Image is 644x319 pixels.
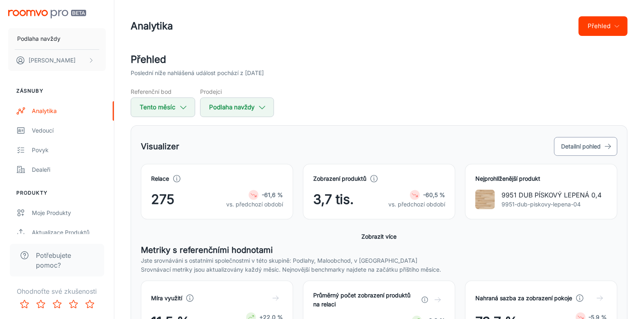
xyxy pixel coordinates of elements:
button: Ohodnoťte 1 hvězdičku [16,296,33,312]
h4: Relace [151,174,169,183]
button: Podlaha navždy [8,28,106,49]
strong: -61,6 % [262,191,283,198]
font: Tento měsíc [140,102,176,113]
p: Ohodnoťte své zkušenosti [7,286,107,296]
span: Potřebujete pomoc? [36,250,94,270]
div: Dealeři [32,165,106,174]
font: Detailní pohled [561,142,601,151]
h4: Průměrný počet zobrazení produktů na relaci [313,291,418,309]
h4: Nahraná sazba za zobrazení pokoje [475,294,572,303]
p: Podlaha navždy [17,34,60,43]
h5: Referenční bod [131,87,195,96]
h5: Prodejci [200,87,274,96]
p: Jste srovnáváni s ostatními společnostmi v této skupině: Podlahy, Maloobchod, v [GEOGRAPHIC_DATA] [141,256,617,265]
p: vs. předchozí období [226,200,283,209]
div: Aktualizace produktů [32,228,106,237]
button: Hodnotit 5 hvězdiček [82,296,98,312]
h5: Metriky s referenčními hodnotami [141,244,617,256]
h2: Přehled [131,52,628,67]
button: Detailní pohled [554,137,617,156]
button: Tento měsíc [131,97,195,117]
p: Srovnávací metriky jsou aktualizovány každý měsíc. Nejnovější benchmarky najdete na začátku příšt... [141,265,617,274]
span: 3,7 tis. [313,190,354,209]
font: Podlaha navždy [209,102,254,113]
button: Přehled [579,16,628,36]
div: Vedoucí [32,126,106,135]
img: Roomvo PRO Beta [8,10,86,18]
h4: Nejprohlíženější produkt [475,174,607,183]
span: 275 [151,190,174,209]
button: [PERSON_NAME] [8,50,106,71]
h1: Analytika [131,19,173,33]
h4: Míra využití [151,294,182,303]
strong: -60,5 % [423,191,445,198]
img: 9951 DUB PÍSKOVÝ LEPENÁ 0,4 [475,190,495,209]
button: Ohodnoťte 3 hvězdičky [49,296,65,312]
p: vs. předchozí období [388,200,445,209]
div: Analytika [32,106,106,115]
div: Moje produkty [32,208,106,217]
button: Ohodnoťte 4 hvězdičky [65,296,82,312]
p: [PERSON_NAME] [29,56,76,65]
p: Poslední níže nahlášená událost pochází z [DATE] [131,69,264,78]
button: Ohodnoťte 2 hvězdičky [33,296,49,312]
div: Povyk [32,146,106,155]
p: 9951 DUB PÍSKOVÝ LEPENÁ 0,4 [501,190,602,200]
button: Podlaha navždy [200,97,274,117]
h4: Zobrazení produktů [313,174,366,183]
button: Zobrazit více [359,229,400,244]
font: Přehled [588,21,611,31]
h5: Visualizer [141,140,179,153]
p: 9951-dub-piskovy-lepena-04 [501,200,602,209]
